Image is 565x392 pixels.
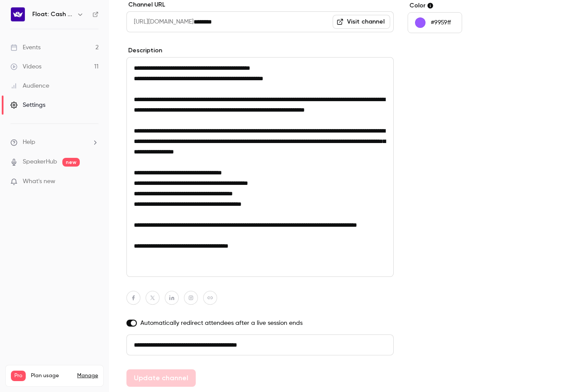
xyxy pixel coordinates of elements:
span: Help [23,138,35,147]
li: help-dropdown-opener [10,138,99,147]
img: Float: Cash Flow Intelligence Series [11,7,25,21]
p: / 90 [85,381,98,389]
div: Videos [10,62,41,71]
label: Description [126,46,394,55]
label: Automatically redirect attendees after a live session ends [126,319,394,327]
p: #9959ff [431,18,451,27]
span: new [62,158,80,167]
button: #9959ff [408,12,462,33]
span: Plan usage [31,372,72,379]
a: SpeakerHub [23,157,57,167]
p: Videos [11,381,27,389]
div: Audience [10,82,49,90]
span: What's new [23,177,55,186]
a: Manage [77,372,98,379]
label: Color [408,1,541,10]
span: [URL][DOMAIN_NAME] [126,11,194,32]
div: Events [10,43,41,52]
span: Pro [11,371,26,381]
label: Channel URL [126,0,394,9]
h6: Float: Cash Flow Intelligence Series [32,10,73,19]
div: Settings [10,101,45,109]
a: Visit channel [333,15,390,29]
span: 11 [85,382,88,388]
